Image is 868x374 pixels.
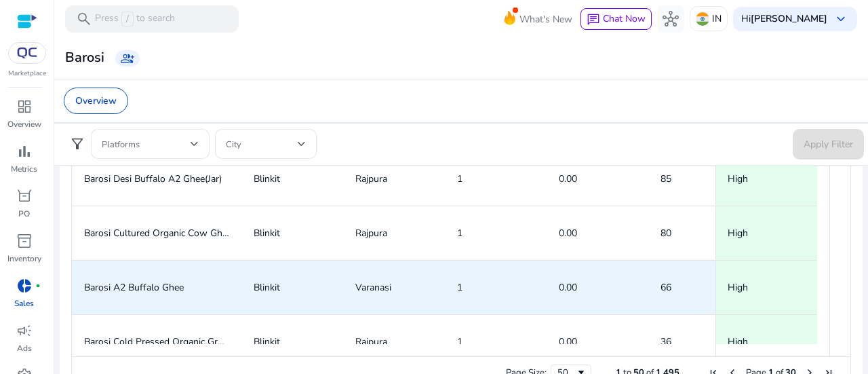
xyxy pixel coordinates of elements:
span: Rajpura [355,227,387,240]
span: 80 [660,227,671,240]
span: dashboard [16,98,33,115]
p: Sales [14,297,34,310]
span: inventory_2 [16,233,33,249]
p: Inventory [7,253,41,265]
span: What's New [519,7,572,31]
button: hub [657,5,684,33]
h3: Barosi [65,50,104,66]
p: Overview [7,118,41,130]
span: 85 [660,172,671,185]
p: IN [712,7,722,31]
span: 66 [660,281,671,294]
button: chatChat Now [580,8,652,30]
span: Blinkit [254,281,280,294]
span: 1 [457,335,462,348]
span: 1 [457,172,462,185]
p: Overview [75,94,117,108]
span: Blinkit [254,227,280,240]
p: PO [18,208,30,220]
a: group_add [115,50,140,67]
span: campaign [16,322,33,339]
span: orders [16,188,33,204]
span: Barosi Desi Buffalo A2 Ghee(Jar) [84,172,222,185]
img: QC-logo.svg [15,48,39,58]
span: Chat Now [603,12,646,25]
p: Marketplace [8,69,46,79]
span: chat [587,13,600,26]
img: in.svg [696,12,709,26]
span: 1 [457,281,462,294]
span: Barosi A2 Buffalo Ghee [84,281,184,294]
span: filter_alt [69,136,85,152]
span: 0.00 [559,335,577,348]
span: bar_chart [16,143,33,160]
span: donut_small [16,278,33,294]
span: Barosi Cultured Organic Cow Ghee(Jar) [84,227,249,240]
b: [PERSON_NAME] [751,12,827,25]
p: Ads [17,342,32,354]
span: fiber_manual_record [35,283,41,288]
p: Hi [741,14,827,24]
span: Rajpura [355,335,387,348]
span: Barosi Cold Pressed Organic Groundnut Oil(Bottle) [84,335,300,348]
p: Press to search [95,12,175,26]
span: 0.00 [559,281,577,294]
span: 0.00 [559,172,577,185]
span: Blinkit [254,172,280,185]
p: Metrics [11,163,37,175]
span: search [76,11,92,27]
span: High [728,335,748,348]
span: group_add [121,52,134,65]
span: 0.00 [559,227,577,240]
span: keyboard_arrow_down [833,11,849,27]
span: Blinkit [254,335,280,348]
span: / [121,12,134,26]
span: High [728,227,748,240]
span: Rajpura [355,172,387,185]
span: High [728,172,748,185]
span: hub [663,11,679,27]
span: 1 [457,227,462,240]
span: 36 [660,335,671,348]
span: Varanasi [355,281,391,294]
span: High [728,281,748,294]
